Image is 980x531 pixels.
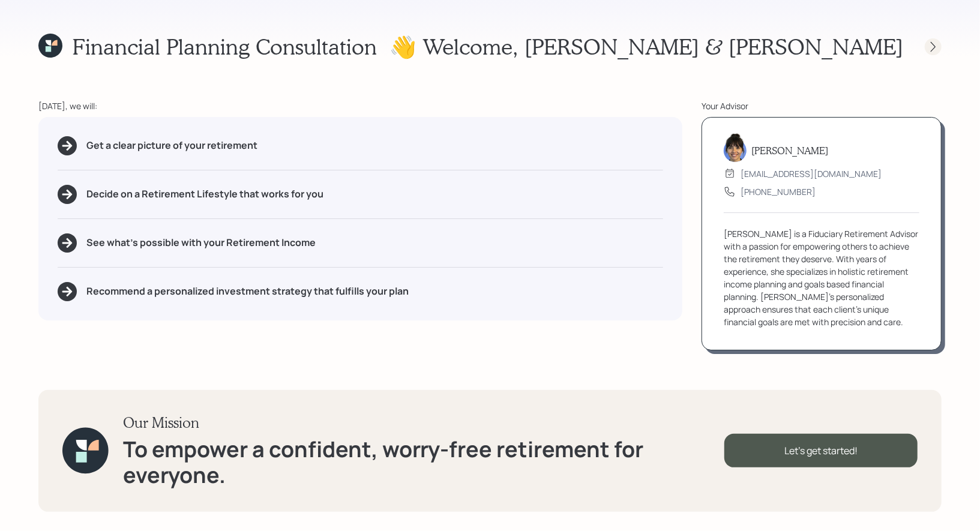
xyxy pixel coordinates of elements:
[724,434,918,467] div: Let's get started!
[389,34,903,59] h1: 👋 Welcome , [PERSON_NAME] & [PERSON_NAME]
[38,100,682,112] div: [DATE], we will:
[724,133,747,162] img: treva-nostdahl-headshot.png
[86,140,257,151] h5: Get a clear picture of your retirement
[86,237,316,248] h5: See what's possible with your Retirement Income
[741,185,816,198] div: [PHONE_NUMBER]
[123,436,724,488] h1: To empower a confident, worry-free retirement for everyone.
[751,145,828,156] h5: [PERSON_NAME]
[72,34,377,59] h1: Financial Planning Consultation
[724,227,919,328] div: [PERSON_NAME] is a Fiduciary Retirement Advisor with a passion for empowering others to achieve t...
[86,286,409,297] h5: Recommend a personalized investment strategy that fulfills your plan
[741,167,882,180] div: [EMAIL_ADDRESS][DOMAIN_NAME]
[702,100,942,112] div: Your Advisor
[123,414,724,431] h3: Our Mission
[86,188,323,200] h5: Decide on a Retirement Lifestyle that works for you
